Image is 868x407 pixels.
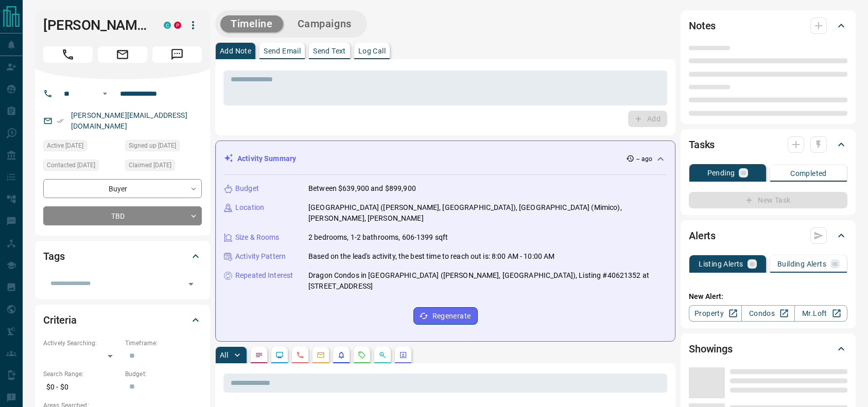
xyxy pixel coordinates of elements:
[275,351,284,359] svg: Lead Browsing Activity
[43,17,148,33] h1: [PERSON_NAME]
[308,232,448,243] p: 2 bedrooms, 1-2 bathrooms, 606-1399 sqft
[220,47,251,55] p: Add Note
[308,270,667,292] p: Dragon Condos in [GEOGRAPHIC_DATA] ([PERSON_NAME], [GEOGRAPHIC_DATA]), Listing #40621352 at [STRE...
[689,227,716,244] h2: Alerts
[235,183,259,194] p: Budget
[43,312,77,328] h2: Criteria
[699,260,743,268] p: Listing Alerts
[317,351,325,359] svg: Emails
[235,232,280,243] p: Size & Rooms
[125,140,202,154] div: Thu Sep 19 2024
[689,305,742,322] a: Property
[43,308,202,332] div: Criteria
[43,179,202,198] div: Buyer
[43,160,120,174] div: Fri Aug 08 2025
[125,339,202,348] p: Timeframe:
[152,46,202,63] span: Message
[99,87,111,100] button: Open
[47,140,83,151] span: Active [DATE]
[636,154,652,164] p: -- ago
[125,369,202,379] p: Budget:
[296,351,304,359] svg: Calls
[71,111,187,130] a: [PERSON_NAME][EMAIL_ADDRESS][DOMAIN_NAME]
[125,160,202,174] div: Fri Aug 08 2025
[43,140,120,154] div: Fri Aug 08 2025
[337,351,345,359] svg: Listing Alerts
[777,260,826,268] p: Building Alerts
[413,307,478,325] button: Regenerate
[237,153,296,164] p: Activity Summary
[129,140,176,151] span: Signed up [DATE]
[358,47,386,55] p: Log Call
[378,351,387,359] svg: Opportunities
[235,270,293,281] p: Repeated Interest
[689,291,847,302] p: New Alert:
[57,117,64,125] svg: Email Verified
[741,305,794,322] a: Condos
[98,46,147,63] span: Email
[224,149,667,168] div: Activity Summary-- ago
[129,160,171,170] span: Claimed [DATE]
[43,379,120,396] p: $0 - $0
[235,251,286,262] p: Activity Pattern
[174,22,181,29] div: property.ca
[689,13,847,38] div: Notes
[287,15,362,32] button: Campaigns
[358,351,366,359] svg: Requests
[689,136,715,153] h2: Tasks
[255,351,263,359] svg: Notes
[43,244,202,269] div: Tags
[220,15,283,32] button: Timeline
[235,202,264,213] p: Location
[43,46,93,63] span: Call
[707,169,735,176] p: Pending
[308,202,667,224] p: [GEOGRAPHIC_DATA] ([PERSON_NAME], [GEOGRAPHIC_DATA]), [GEOGRAPHIC_DATA] (Mimico), [PERSON_NAME], ...
[164,22,171,29] div: condos.ca
[308,183,416,194] p: Between $639,900 and $899,900
[689,17,716,34] h2: Notes
[47,160,95,170] span: Contacted [DATE]
[689,337,847,361] div: Showings
[313,47,346,55] p: Send Text
[790,170,827,177] p: Completed
[794,305,847,322] a: Mr.Loft
[689,223,847,248] div: Alerts
[43,206,202,225] div: TBD
[264,47,301,55] p: Send Email
[184,277,198,291] button: Open
[689,341,733,357] h2: Showings
[399,351,407,359] svg: Agent Actions
[220,351,228,359] p: All
[43,369,120,379] p: Search Range:
[308,251,554,262] p: Based on the lead's activity, the best time to reach out is: 8:00 AM - 10:00 AM
[689,132,847,157] div: Tasks
[43,248,64,264] h2: Tags
[43,339,120,348] p: Actively Searching:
